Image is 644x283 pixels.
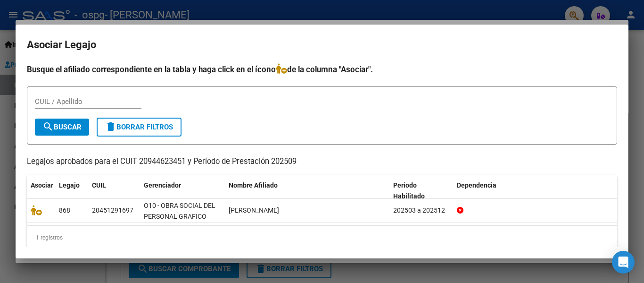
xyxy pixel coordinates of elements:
[612,251,635,274] div: Open Intercom Messenger
[42,123,82,131] span: Buscar
[88,175,140,206] datatable-header-cell: CUIL
[27,226,617,249] div: 1 registros
[42,121,54,132] mat-icon: search
[59,181,80,189] span: Legajo
[59,206,70,214] span: 868
[144,181,181,189] span: Gerenciador
[225,175,389,206] datatable-header-cell: Nombre Afiliado
[393,181,425,200] span: Periodo Habilitado
[35,119,89,136] button: Buscar
[55,175,88,206] datatable-header-cell: Legajo
[393,205,449,216] div: 202503 a 202512
[144,202,215,220] span: O10 - OBRA SOCIAL DEL PERSONAL GRAFICO
[105,121,116,132] mat-icon: delete
[105,123,173,131] span: Borrar Filtros
[92,205,133,216] div: 20451291697
[457,181,496,189] span: Dependencia
[27,175,55,206] datatable-header-cell: Asociar
[31,181,53,189] span: Asociar
[27,36,617,54] h2: Asociar Legajo
[229,181,278,189] span: Nombre Afiliado
[27,156,617,168] p: Legajos aprobados para el CUIT 20944623451 y Período de Prestación 202509
[229,206,279,214] span: LOBO EMANUEL ADRIEL
[27,63,617,76] h4: Busque el afiliado correspondiente en la tabla y haga click en el ícono de la columna "Asociar".
[140,175,225,206] datatable-header-cell: Gerenciador
[453,175,618,206] datatable-header-cell: Dependencia
[92,181,106,189] span: CUIL
[97,118,182,137] button: Borrar Filtros
[389,175,453,206] datatable-header-cell: Periodo Habilitado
